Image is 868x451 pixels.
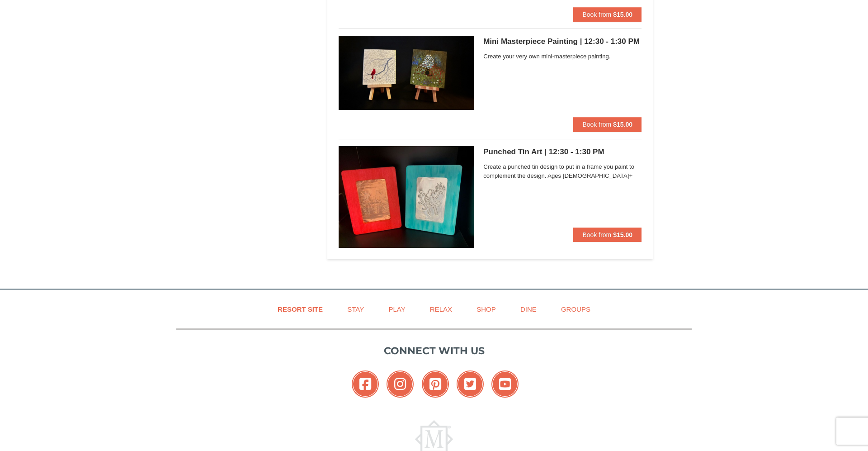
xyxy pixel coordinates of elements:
[582,231,611,238] span: Book from
[573,7,642,22] button: Book from $15.00
[483,147,642,157] h5: Punched Tin Art | 12:30 - 1:30 PM
[483,162,642,180] span: Create a punched tin design to put in a frame you paint to complement the design. Ages [DEMOGRAPH...
[483,37,642,46] h5: Mini Masterpiece Painting | 12:30 - 1:30 PM
[377,299,416,319] a: Play
[582,121,611,128] span: Book from
[573,228,642,242] button: Book from $15.00
[266,299,334,319] a: Resort Site
[573,117,642,132] button: Book from $15.00
[613,121,632,128] strong: $15.00
[483,52,642,61] span: Create your very own mini-masterpiece painting.
[465,299,507,319] a: Shop
[336,299,375,319] a: Stay
[339,36,474,110] img: 6619869-1756-9fb04209.png
[419,299,463,319] a: Relax
[176,343,692,358] p: Connect with us
[550,299,602,319] a: Groups
[613,231,632,238] strong: $15.00
[582,11,611,18] span: Book from
[509,299,548,319] a: Dine
[613,11,632,18] strong: $15.00
[339,146,474,248] img: 6619869-1399-a357e133.jpg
